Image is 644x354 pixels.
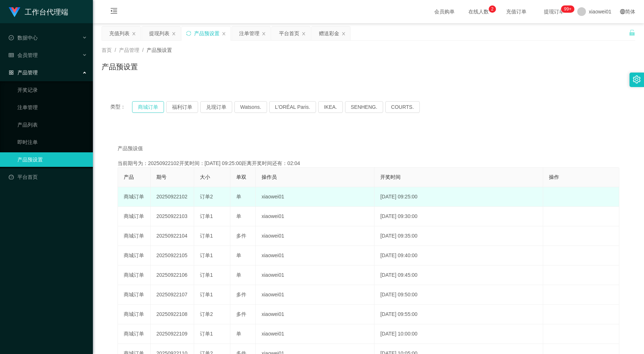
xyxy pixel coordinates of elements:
td: 商城订单 [118,324,151,344]
span: 操作员 [262,174,277,180]
a: 产品预设置 [17,152,87,167]
td: xiaowei01 [256,226,374,246]
span: 产品管理 [119,47,139,53]
td: [DATE] 09:50:00 [374,285,543,305]
span: 类型： [110,101,132,113]
td: xiaowei01 [256,324,374,344]
td: 商城订单 [118,265,151,285]
a: 注单管理 [17,100,87,115]
i: 图标: setting [633,75,641,83]
a: 图标: dashboard平台首页 [9,170,87,184]
span: 充值订单 [503,9,530,14]
a: 工作台代理端 [9,9,68,15]
span: 单 [236,252,241,258]
span: 订单1 [200,252,213,258]
span: 期号 [156,174,167,180]
span: 订单1 [200,331,213,337]
button: IKEA. [318,101,343,113]
td: 商城订单 [118,187,151,207]
td: 商城订单 [118,246,151,265]
td: [DATE] 09:45:00 [374,265,543,285]
h1: 产品预设置 [102,61,138,72]
button: 兑现订单 [200,101,232,113]
td: [DATE] 09:40:00 [374,246,543,265]
span: 大小 [200,174,210,180]
span: 开奖时间 [380,174,401,180]
span: 首页 [102,47,112,53]
p: 2 [491,5,493,13]
span: 产品 [124,174,134,180]
i: 图标: close [262,32,266,36]
a: 即时注单 [17,135,87,149]
i: 图标: sync [186,31,191,36]
td: xiaowei01 [256,207,374,226]
i: 图标: close [302,32,306,36]
div: 提现列表 [149,26,169,40]
div: 注单管理 [239,26,259,40]
span: 订单1 [200,213,213,219]
i: 图标: close [341,32,346,36]
i: 图标: appstore-o [9,70,14,75]
span: 数据中心 [9,35,38,41]
td: 20250922108 [151,305,194,324]
i: 图标: unlock [629,29,635,36]
span: 单 [236,213,241,219]
span: 会员管理 [9,52,38,58]
div: 产品预设置 [194,26,220,40]
td: 20250922105 [151,246,194,265]
td: xiaowei01 [256,187,374,207]
span: 单 [236,331,241,337]
span: 单 [236,272,241,278]
td: 商城订单 [118,285,151,305]
button: COURTS. [385,101,420,113]
i: 图标: close [132,32,136,36]
span: 订单1 [200,272,213,278]
button: 福利订单 [166,101,198,113]
td: [DATE] 09:25:00 [374,187,543,207]
td: xiaowei01 [256,265,374,285]
sup: 1198 [561,5,574,13]
span: 订单2 [200,194,213,199]
td: 20250922104 [151,226,194,246]
td: 20250922106 [151,265,194,285]
a: 产品列表 [17,118,87,132]
button: Watsons. [234,101,267,113]
i: 图标: check-circle-o [9,35,14,40]
div: 当前期号为：20250922102开奖时间：[DATE] 09:25:00距离开奖时间还有：02:04 [118,160,619,167]
span: 产品管理 [9,70,38,75]
span: 订单1 [200,292,213,297]
span: 在线人数 [465,9,492,14]
span: 产品预设置 [147,47,172,53]
span: 单双 [236,174,246,180]
a: 开奖记录 [17,83,87,97]
td: xiaowei01 [256,246,374,265]
img: logo.9652507e.png [9,7,20,17]
span: 产品预设值 [118,145,143,152]
span: / [115,47,116,53]
span: 多件 [236,292,246,297]
td: 20250922103 [151,207,194,226]
i: 图标: close [222,32,226,36]
td: [DATE] 09:55:00 [374,305,543,324]
td: 20250922109 [151,324,194,344]
span: 提现订单 [540,9,568,14]
span: 单 [236,194,241,199]
h1: 工作台代理端 [25,0,68,24]
span: 操作 [549,174,559,180]
div: 平台首页 [279,26,299,40]
span: 多件 [236,233,246,239]
button: 商城订单 [132,101,164,113]
i: 图标: global [620,9,625,14]
td: [DATE] 09:30:00 [374,207,543,226]
td: [DATE] 10:00:00 [374,324,543,344]
sup: 2 [489,5,496,13]
span: 订单1 [200,233,213,239]
i: 图标: close [172,32,176,36]
div: 赠送彩金 [319,26,339,40]
td: xiaowei01 [256,285,374,305]
td: 20250922107 [151,285,194,305]
i: 图标: menu-fold [102,0,126,24]
span: / [142,47,144,53]
i: 图标: table [9,53,14,58]
div: 充值列表 [109,26,130,40]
